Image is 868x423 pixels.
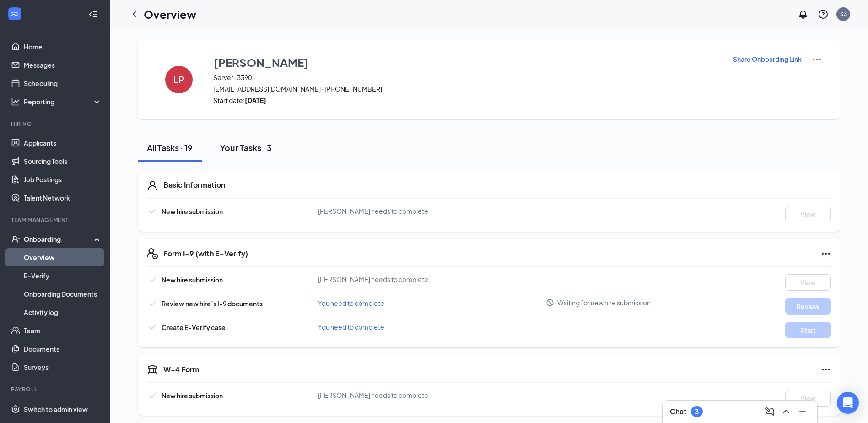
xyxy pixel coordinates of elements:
[24,234,94,244] div: Onboarding
[163,364,199,374] h5: W-4 Form
[546,298,554,307] svg: Blocked
[129,9,140,20] svg: ChevronLeft
[162,276,223,284] span: New hire submission
[147,142,193,153] div: All Tasks · 19
[837,392,859,414] div: Open Intercom Messenger
[24,266,102,285] a: E-Verify
[162,323,226,331] span: Create E-Verify case
[10,9,19,18] svg: WorkstreamLogo
[11,385,100,393] div: Payroll
[695,408,699,416] div: 3
[318,323,384,331] span: You need to complete
[318,299,384,307] span: You need to complete
[24,340,102,358] a: Documents
[144,6,196,22] h1: Overview
[670,407,686,417] h3: Chat
[24,74,102,92] a: Scheduling
[147,390,158,401] svg: Checkmark
[24,303,102,321] a: Activity log
[24,248,102,266] a: Overview
[213,54,721,70] button: [PERSON_NAME]
[785,298,831,315] button: Review
[840,10,847,18] div: S3
[785,390,831,407] button: View
[797,406,808,417] svg: Minimize
[24,405,88,414] div: Switch to admin view
[11,405,20,414] svg: Settings
[557,298,651,307] span: Waiting for new hire submission
[11,216,100,224] div: Team Management
[820,248,831,259] svg: Ellipses
[88,10,97,19] svg: Collapse
[818,9,829,20] svg: QuestionInfo
[147,298,158,309] svg: Checkmark
[147,248,158,259] svg: FormI9EVerifyIcon
[147,180,158,191] svg: User
[764,406,775,417] svg: ComposeMessage
[11,120,100,128] div: Hiring
[24,170,102,189] a: Job Postings
[213,73,721,82] span: Server · 3390
[213,96,721,105] span: Start date:
[318,207,428,215] span: [PERSON_NAME] needs to complete
[162,391,223,400] span: New hire submission
[214,54,308,70] h3: [PERSON_NAME]
[820,364,831,375] svg: Ellipses
[24,358,102,376] a: Surveys
[147,322,158,333] svg: Checkmark
[24,321,102,340] a: Team
[162,207,223,216] span: New hire submission
[798,9,809,20] svg: Notifications
[163,180,225,190] h5: Basic Information
[11,97,20,106] svg: Analysis
[24,38,102,56] a: Home
[318,391,428,399] span: [PERSON_NAME] needs to complete
[785,274,831,291] button: View
[163,249,248,259] h5: Form I-9 (with E-Verify)
[779,404,793,419] button: ChevronUp
[162,299,263,308] span: Review new hire’s I-9 documents
[318,275,428,283] span: [PERSON_NAME] needs to complete
[733,54,802,64] button: Share Onboarding Link
[762,404,777,419] button: ComposeMessage
[156,54,202,105] button: LP
[147,206,158,217] svg: Checkmark
[173,76,184,83] h4: LP
[733,54,802,64] p: Share Onboarding Link
[11,234,20,244] svg: UserCheck
[785,206,831,222] button: View
[24,97,102,106] div: Reporting
[24,134,102,152] a: Applicants
[24,285,102,303] a: Onboarding Documents
[785,322,831,338] button: Start
[811,54,822,65] img: More Actions
[24,56,102,74] a: Messages
[220,142,272,153] div: Your Tasks · 3
[795,404,810,419] button: Minimize
[24,152,102,170] a: Sourcing Tools
[213,84,721,93] span: [EMAIL_ADDRESS][DOMAIN_NAME] · [PHONE_NUMBER]
[781,406,792,417] svg: ChevronUp
[147,274,158,285] svg: Checkmark
[147,364,158,375] svg: TaxGovernmentIcon
[245,96,266,104] strong: [DATE]
[24,189,102,207] a: Talent Network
